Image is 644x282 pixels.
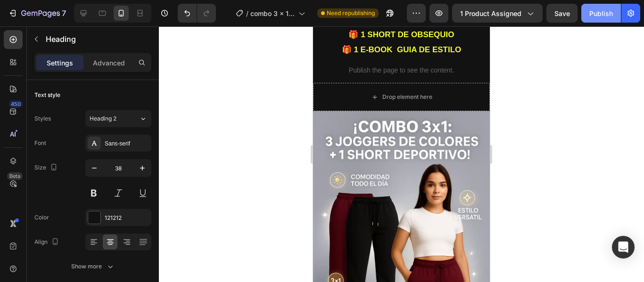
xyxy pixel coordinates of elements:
[47,58,73,68] p: Settings
[62,8,66,19] p: 7
[460,8,521,18] span: 1 product assigned
[313,26,490,282] iframe: Design area
[452,4,543,23] button: 1 product assigned
[7,172,23,180] div: Beta
[246,8,248,18] span: /
[612,236,635,258] div: Open Intercom Messenger
[554,9,570,17] span: Save
[90,114,116,123] span: Heading 2
[105,214,149,222] div: 121212
[589,8,613,18] div: Publish
[34,91,60,99] div: Text style
[34,139,46,147] div: Font
[71,262,115,271] div: Show more
[85,110,151,127] button: Heading 2
[178,4,216,23] div: Undo/Redo
[34,213,49,222] div: Color
[546,4,578,23] button: Save
[34,258,151,275] button: Show more
[9,100,23,108] div: 450
[250,8,295,18] span: combo 3 x 1 3 joggers mas short
[34,114,51,123] div: Styles
[4,4,70,23] button: 7
[327,9,375,17] span: Need republishing
[46,33,148,45] p: Heading
[93,58,125,68] p: Advanced
[105,139,149,148] div: Sans-serif
[34,236,61,249] div: Align
[34,161,59,174] div: Size
[581,4,621,23] button: Publish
